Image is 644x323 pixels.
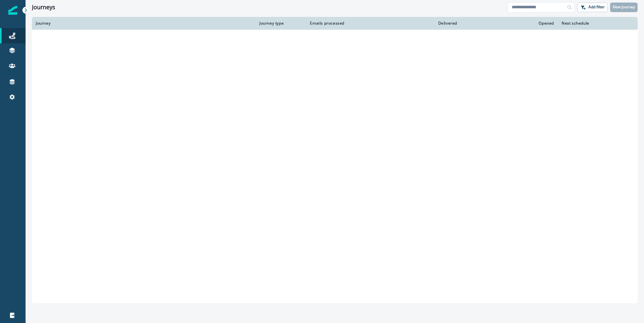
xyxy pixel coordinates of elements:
[465,21,554,26] div: Opened
[562,21,618,26] div: Next schedule
[613,5,635,9] p: New journey
[32,4,55,11] h1: Journeys
[588,5,605,9] p: Add filter
[36,21,252,26] div: Journey
[307,21,344,26] div: Emails processed
[8,6,17,15] img: Inflection
[610,3,638,12] button: New journey
[577,3,608,12] button: Add filter
[259,21,300,26] div: Journey type
[352,21,457,26] div: Delivered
